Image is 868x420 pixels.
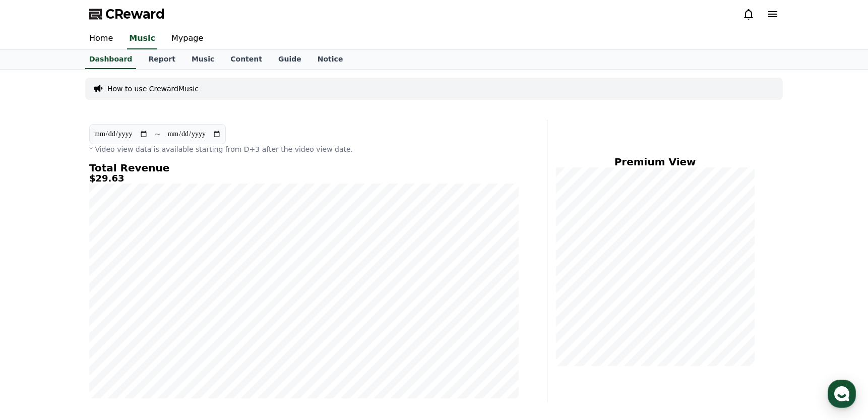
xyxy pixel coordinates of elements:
h4: Total Revenue [89,162,519,173]
a: Guide [270,50,309,69]
p: ~ [154,128,161,140]
a: CReward [89,6,165,22]
h5: $29.63 [89,173,519,184]
span: CReward [105,6,165,22]
a: Music [183,50,222,69]
a: Mypage [163,28,211,49]
a: Dashboard [85,50,136,69]
a: Notice [309,50,351,69]
a: Home [81,28,121,49]
a: Music [127,28,157,49]
a: How to use CrewardMusic [107,84,199,94]
h4: Premium View [555,156,755,167]
a: Report [140,50,183,69]
p: * Video view data is available starting from D+3 after the video view date. [89,144,519,154]
a: Content [222,50,270,69]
